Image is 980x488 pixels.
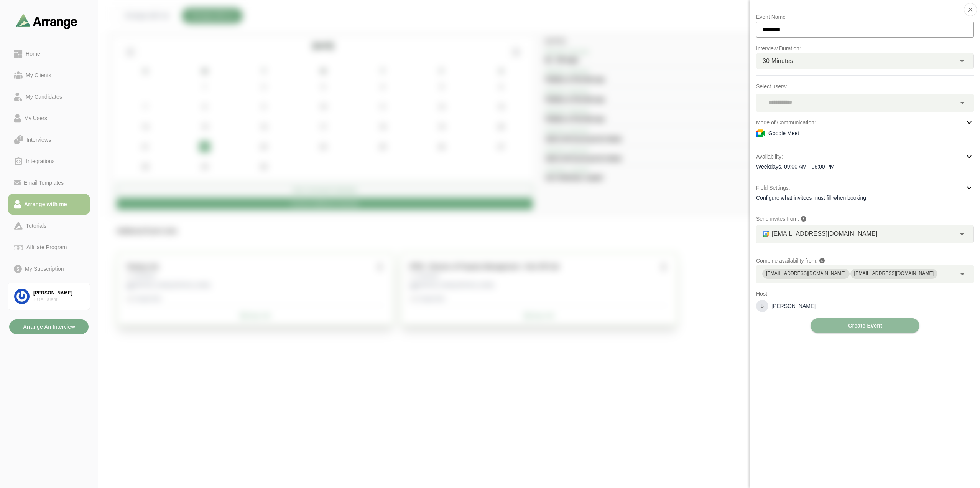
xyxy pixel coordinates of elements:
p: Select users: [756,82,974,91]
div: B [756,300,768,312]
div: Arrange with me [21,200,70,209]
button: Arrange An Interview [9,319,89,334]
a: My Candidates [8,86,90,108]
div: My Candidates [23,92,65,101]
div: Email Templates [21,178,67,187]
a: Tutorials [8,215,90,237]
a: Email Templates [8,172,90,194]
div: [EMAIL_ADDRESS][DOMAIN_NAME] [766,270,846,278]
p: Send invites from: [756,214,974,223]
div: Affiliate Program [23,243,70,252]
button: Create Event [811,318,919,333]
p: Field Settings: [756,183,790,192]
div: [EMAIL_ADDRESS][DOMAIN_NAME] [854,270,934,278]
span: Create Event [848,318,882,333]
div: HOA Talent [33,296,84,303]
p: Host: [756,289,974,298]
div: Google Meet [756,129,974,138]
div: Weekdays, 09:00 AM - 06:00 PM [756,163,974,170]
a: [PERSON_NAME]HOA Talent [8,283,90,310]
span: [EMAIL_ADDRESS][DOMAIN_NAME] [772,229,877,239]
div: Home [23,49,43,58]
img: GOOGLE [763,231,769,237]
p: Availability: [756,152,783,161]
p: Event Name [756,12,974,22]
div: Tutorials [23,221,49,230]
img: Meeting Mode Icon [756,129,765,138]
a: Arrange with me [8,194,90,215]
a: Affiliate Program [8,237,90,258]
div: [PERSON_NAME] [33,290,84,296]
a: My Users [8,108,90,129]
div: Integrations [23,157,58,166]
p: Interview Duration: [756,44,974,53]
div: My Clients [23,71,54,80]
span: 30 Minutes [763,56,793,66]
p: [PERSON_NAME] [771,302,816,310]
div: Configure what invitees must fill when booking. [756,194,974,202]
div: Interviews [23,135,54,144]
a: Integrations [8,151,90,172]
a: My Subscription [8,258,90,280]
div: My Users [21,114,50,123]
a: Home [8,43,90,65]
img: arrangeai-name-small-logo.4d2b8aee.svg [16,14,77,29]
p: Combine availability from: [756,256,974,265]
a: Interviews [8,129,90,151]
b: Arrange An Interview [23,319,75,334]
div: My Subscription [22,264,67,273]
p: Mode of Communication: [756,118,816,127]
a: My Clients [8,65,90,86]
